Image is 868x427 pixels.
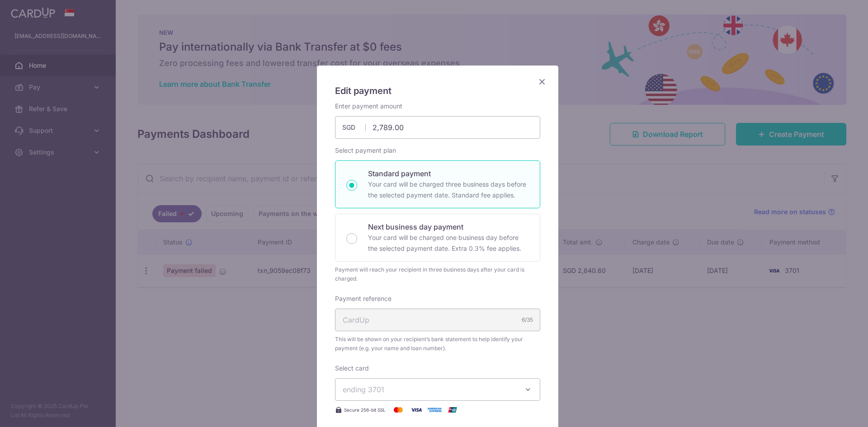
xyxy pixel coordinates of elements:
[335,116,540,139] input: 0.00
[425,404,443,415] img: American Express
[368,232,529,254] p: Your card will be charged one business day before the selected payment date. Extra 0.3% fee applies.
[335,335,540,353] span: This will be shown on your recipient’s bank statement to help identify your payment (e.g. your na...
[335,84,540,98] h5: Edit payment
[335,265,540,283] div: Payment will reach your recipient in three business days after your card is charged.
[537,76,547,87] button: Close
[343,385,384,394] span: ending 3701
[368,221,529,232] p: Next business day payment
[335,146,396,155] label: Select payment plan
[368,168,529,179] p: Standard payment
[335,364,369,373] label: Select card
[407,404,425,415] img: Visa
[368,179,529,201] p: Your card will be charged three business days before the selected payment date. Standard fee appl...
[389,404,407,415] img: Mastercard
[335,294,392,303] label: Payment reference
[344,406,386,413] span: Secure 256-bit SSL
[443,404,462,415] img: UnionPay
[342,123,366,132] span: SGD
[335,102,402,111] label: Enter payment amount
[522,315,533,324] div: 6/35
[20,6,39,14] span: Help
[335,378,540,401] button: ending 3701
